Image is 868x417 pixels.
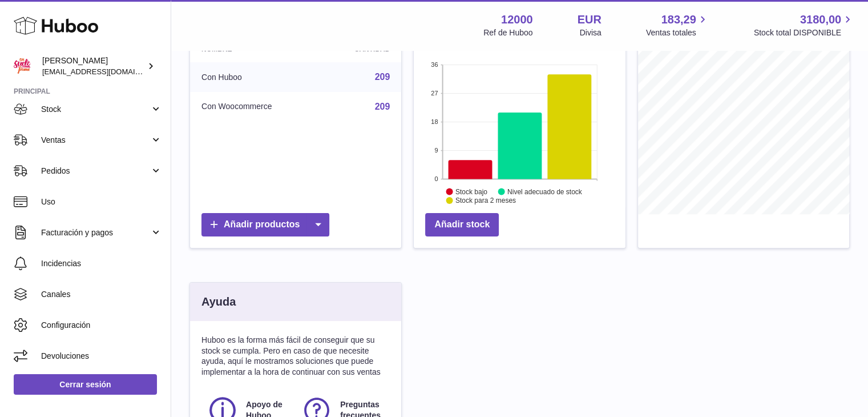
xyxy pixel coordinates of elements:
img: mar@ensuelofirme.com [14,58,31,75]
strong: 12000 [501,12,533,27]
div: Ref de Huboo [483,27,532,38]
a: Añadir productos [201,213,329,236]
span: Ventas [41,135,150,146]
a: Añadir stock [425,213,499,236]
span: Ventas totales [646,27,709,38]
span: Stock total DISPONIBLE [754,27,854,38]
text: 18 [431,118,438,125]
span: Canales [41,289,162,300]
td: Con Woocommerce [190,92,320,122]
a: 209 [375,72,390,82]
span: Pedidos [41,166,150,177]
text: 36 [431,61,438,68]
div: Divisa [580,27,601,38]
p: Huboo es la forma más fácil de conseguir que su stock se cumpla. Pero en caso de que necesite ayu... [201,335,390,378]
span: 3180,00 [800,12,841,27]
a: 209 [375,102,390,111]
span: Devoluciones [41,351,162,362]
span: 183,29 [661,12,696,27]
span: Stock [41,104,150,115]
span: [EMAIL_ADDRESS][DOMAIN_NAME] [42,67,168,76]
text: 0 [435,175,438,182]
text: 9 [435,147,438,154]
div: [PERSON_NAME] [42,55,145,77]
span: Uso [41,197,162,207]
a: 183,29 Ventas totales [646,12,709,38]
strong: EUR [578,12,601,27]
span: Incidencias [41,258,162,269]
span: Configuración [41,320,162,331]
a: Cerrar sesión [14,374,157,395]
text: Stock bajo [455,187,487,195]
text: Nivel adecuado de stock [507,187,583,195]
text: 27 [431,90,438,97]
td: Con Huboo [190,62,320,92]
h3: Ayuda [201,294,236,310]
span: Facturación y pagos [41,227,150,238]
a: 3180,00 Stock total DISPONIBLE [754,12,854,38]
text: Stock para 2 meses [455,197,516,205]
